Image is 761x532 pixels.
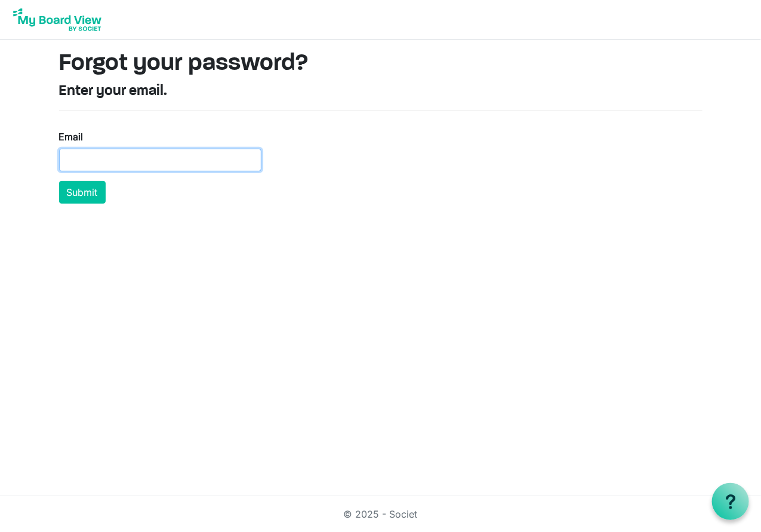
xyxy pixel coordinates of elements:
[344,508,418,520] a: © 2025 - Societ
[59,83,703,100] h4: Enter your email.
[59,130,84,144] label: Email
[59,181,106,204] button: Submit
[59,50,703,78] h1: Forgot your password?
[10,5,105,35] img: My Board View Logo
